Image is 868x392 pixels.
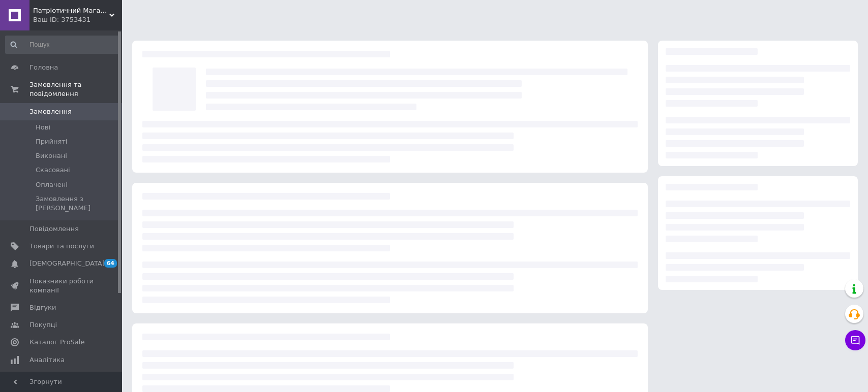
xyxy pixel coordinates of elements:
span: Відгуки [29,303,56,312]
span: Аналітика [29,355,65,365]
span: 64 [104,259,117,268]
span: Повідомлення [29,224,79,234]
span: Головна [29,63,58,72]
span: Скасовані [36,166,70,175]
span: Покупці [29,320,57,330]
span: Виконані [36,151,67,160]
span: Товари та послуги [29,242,94,251]
span: Показники роботи компанії [29,277,94,295]
div: Ваш ID: 3753431 [33,15,122,24]
span: Патріотичний Магазин [33,6,109,15]
span: Замовлення та повідомлення [29,80,122,99]
span: Оплачені [36,180,68,189]
span: Нові [36,123,50,132]
input: Пошук [5,36,119,54]
span: Прийняті [36,137,67,146]
span: [DEMOGRAPHIC_DATA] [29,259,105,268]
button: Чат з покупцем [845,330,865,350]
span: Каталог ProSale [29,338,84,347]
span: Замовлення [29,107,72,116]
span: Замовлення з [PERSON_NAME] [36,194,118,213]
